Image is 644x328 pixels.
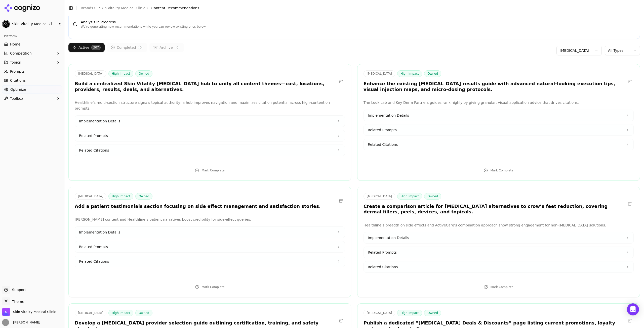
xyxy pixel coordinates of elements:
span: Owned [135,310,152,316]
button: Completed0 [107,43,147,52]
span: High Impact [108,193,133,200]
span: Owned [135,70,152,77]
button: Mark Complete [75,166,345,174]
button: Active307 [68,43,105,52]
span: [MEDICAL_DATA] [364,310,395,316]
span: 307 [91,45,101,50]
span: Support [10,287,26,292]
img: Sam Walker [2,319,9,326]
span: Skin Vitality Medical Clinic [12,22,56,26]
span: Theme [10,300,24,304]
button: Related Prompts [75,241,345,252]
span: Related Citations [79,148,109,153]
button: Related Citations [364,261,633,272]
button: Implementation Details [75,227,345,238]
span: Competition [10,51,32,56]
button: Implementation Details [364,232,633,243]
span: Related Prompts [368,250,397,255]
span: Home [10,42,20,47]
span: High Impact [397,70,422,77]
span: Skin Vitality Medical Clinic [13,310,56,314]
button: Mark Complete [364,283,634,291]
button: Open organization switcher [2,308,56,316]
span: [MEDICAL_DATA] [364,70,395,77]
span: Owned [424,193,441,200]
button: Topics [2,58,62,66]
button: Archive recommendation [626,317,634,325]
h4: Analysis in Progress [81,20,206,25]
a: Brands [81,6,93,10]
button: Archive0 [149,43,184,52]
div: Platform [2,32,62,40]
h3: Build a centralized Skin Vitality [MEDICAL_DATA] hub to unify all content themes—cost, locations,... [75,81,337,92]
span: Related Citations [368,264,398,269]
span: [MEDICAL_DATA] [75,193,106,200]
button: Archive recommendation [626,200,634,208]
a: Citations [2,76,62,84]
span: Topics [10,60,21,65]
button: Mark Complete [75,283,345,291]
span: [MEDICAL_DATA] [364,193,395,200]
span: Owned [424,70,441,77]
button: Archive recommendation [337,317,345,325]
span: Prompts [10,69,25,74]
p: Healthline’s multi-section structure signals topical authority; a hub improves navigation and max... [75,100,345,111]
button: Archive recommendation [626,77,634,85]
button: Related Prompts [364,124,633,135]
h3: Add a patient testimonials section focusing on side effect management and satisfaction stories. [75,204,321,209]
button: Toolbox [2,95,62,103]
button: Open user button [2,319,40,326]
p: Healthline’s breadth on side effects and ActiveCare’s combination approach show strong engagement... [364,222,634,228]
span: Related Prompts [368,127,397,132]
button: Related Prompts [75,130,345,141]
span: Content Recommendations [151,6,199,11]
span: Related Prompts [79,133,108,138]
span: 0 [138,45,144,50]
span: High Impact [397,193,422,200]
a: Skin Vitality Medical Clinic [99,6,145,11]
a: Home [2,40,62,48]
span: [MEDICAL_DATA] [75,70,106,77]
span: Related Prompts [79,244,108,249]
span: Related Citations [79,259,109,264]
button: Archive recommendation [337,197,345,205]
span: Implementation Details [368,235,409,240]
span: Related Citations [368,142,398,147]
nav: breadcrumb [81,6,199,11]
span: Implementation Details [368,113,409,118]
h3: Enhance the existing [MEDICAL_DATA] results guide with advanced natural-looking execution tips, v... [364,81,626,92]
button: Related Citations [75,256,345,267]
button: Archive recommendation [337,77,345,85]
span: Toolbox [10,96,23,101]
a: Optimize [2,85,62,93]
span: High Impact [108,310,133,316]
span: Implementation Details [79,119,120,124]
span: Implementation Details [79,230,120,235]
span: [PERSON_NAME] [11,320,40,325]
img: Skin Vitality Medical Clinic [2,308,10,316]
span: Citations [10,78,26,83]
p: The Look Lab and Key Derm Partners guides rank highly by giving granular, visual application advi... [364,100,634,106]
span: Owned [135,193,152,200]
button: Related Prompts [364,247,633,258]
span: High Impact [397,310,422,316]
span: High Impact [108,70,133,77]
button: Related Citations [75,145,345,156]
a: Prompts [2,67,62,75]
button: Related Citations [364,139,633,150]
h3: Create a comparison article for [MEDICAL_DATA] alternatives to crow’s feet reduction, covering de... [364,204,626,215]
button: Implementation Details [75,116,345,127]
span: [MEDICAL_DATA] [75,310,106,316]
p: [PERSON_NAME] content and Healthline’s patient narratives boost credibility for side-effect queries. [75,217,345,222]
span: Owned [424,310,441,316]
button: Competition [2,49,62,57]
p: We're generating new recommendations while you can review existing ones below [81,25,206,29]
button: Mark Complete [364,166,634,174]
span: 0 [175,45,180,50]
img: Skin Vitality Medical Clinic [2,20,10,28]
button: Implementation Details [364,110,633,121]
span: Optimize [10,87,26,92]
div: Open Intercom Messenger [627,303,639,315]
